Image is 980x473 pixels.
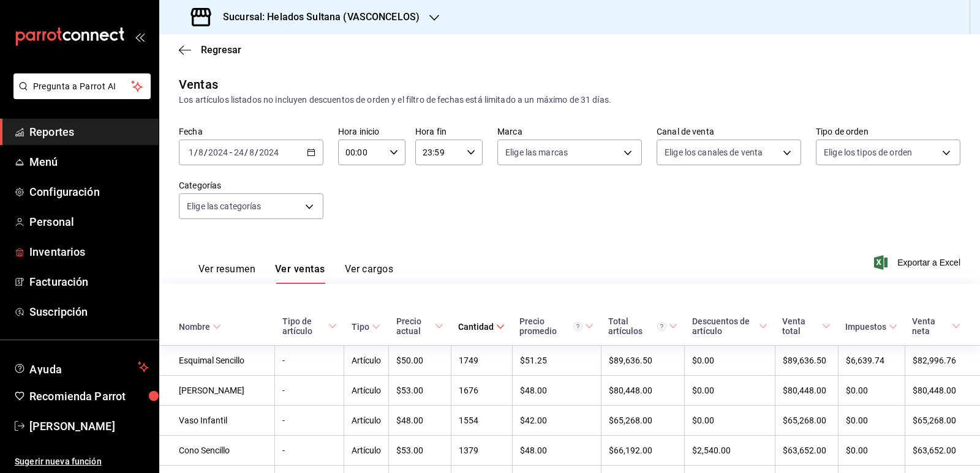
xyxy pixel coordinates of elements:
[816,127,960,136] label: Tipo de orden
[9,89,151,102] a: Pregunta a Parrot AI
[29,184,149,200] span: Configuración
[352,322,380,332] span: Tipo
[905,406,980,436] td: $65,268.00
[824,146,912,158] span: Elige los tipos de orden
[685,406,775,436] td: $0.00
[451,346,512,376] td: 1749
[258,147,279,157] input: ----
[13,73,151,99] button: Pregunta a Parrot AI
[389,406,451,436] td: $48.00
[29,360,133,374] span: Ayuda
[179,44,241,56] button: Regresar
[775,346,838,376] td: $89,636.50
[29,418,149,434] span: [PERSON_NAME]
[573,322,582,331] svg: Precio promedio = Total artículos / cantidad
[657,322,666,331] svg: El total artículos considera cambios de precios en los artículos así como costos adicionales por ...
[782,316,831,336] span: Venta total
[775,436,838,466] td: $63,652.00
[692,316,767,336] span: Descuentos de artículo
[230,147,232,157] span: -
[179,75,218,94] div: Ventas
[201,44,241,56] span: Regresar
[29,214,149,230] span: Personal
[497,127,642,136] label: Marca
[344,346,389,376] td: Artículo
[198,147,204,157] input: --
[601,376,684,406] td: $80,448.00
[685,376,775,406] td: $0.00
[512,436,601,466] td: $48.00
[451,436,512,466] td: 1379
[782,316,820,336] div: Venta total
[213,10,420,24] h3: Sucursal: Helados Sultana (VASCONCELOS)
[389,436,451,466] td: $53.00
[608,316,677,336] span: Total artículos
[275,436,344,466] td: -
[179,127,323,136] label: Fecha
[912,316,960,336] span: Venta neta
[451,406,512,436] td: 1554
[179,181,323,190] label: Categorías
[912,316,949,336] div: Venta neta
[845,322,886,332] div: Impuestos
[451,376,512,406] td: 1676
[249,147,255,157] input: --
[389,346,451,376] td: $50.00
[275,376,344,406] td: -
[29,154,149,170] span: Menú
[344,436,389,466] td: Artículo
[458,322,505,332] span: Cantidad
[344,376,389,406] td: Artículo
[179,94,960,106] div: Los artículos listados no incluyen descuentos de orden y el filtro de fechas está limitado a un m...
[204,147,208,157] span: /
[838,406,905,436] td: $0.00
[396,316,432,336] div: Precio actual
[657,127,801,136] label: Canal de venta
[29,304,149,320] span: Suscripción
[179,322,221,332] span: Nombre
[233,147,244,157] input: --
[198,263,255,284] button: Ver resumen
[519,316,582,336] div: Precio promedio
[775,376,838,406] td: $80,448.00
[275,346,344,376] td: -
[135,32,145,42] button: open_drawer_menu
[194,147,198,157] span: /
[188,147,194,157] input: --
[505,146,568,158] span: Elige las marcas
[601,406,684,436] td: $65,268.00
[159,436,275,466] td: Cono Sencillo
[159,376,275,406] td: [PERSON_NAME]
[512,376,601,406] td: $48.00
[29,244,149,260] span: Inventarios
[344,406,389,436] td: Artículo
[352,322,369,332] div: Tipo
[29,388,149,404] span: Recomienda Parrot
[208,147,228,157] input: ----
[187,200,262,212] span: Elige las categorías
[608,316,666,336] div: Total artículos
[905,346,980,376] td: $82,996.76
[905,436,980,466] td: $63,652.00
[665,146,763,158] span: Elige los canales de venta
[255,147,258,157] span: /
[876,255,960,270] button: Exportar a Excel
[159,346,275,376] td: Esquimal Sencillo
[396,316,443,336] span: Precio actual
[512,346,601,376] td: $51.25
[685,436,775,466] td: $2,540.00
[838,436,905,466] td: $0.00
[601,346,684,376] td: $89,636.50
[838,376,905,406] td: $0.00
[601,436,684,466] td: $66,192.00
[338,127,405,136] label: Hora inicio
[845,322,897,332] span: Impuestos
[685,346,775,376] td: $0.00
[692,316,756,336] div: Descuentos de artículo
[512,406,601,436] td: $42.00
[905,376,980,406] td: $80,448.00
[275,263,325,284] button: Ver ventas
[415,127,483,136] label: Hora fin
[244,147,248,157] span: /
